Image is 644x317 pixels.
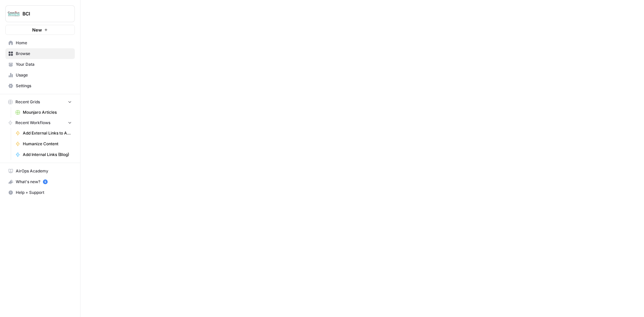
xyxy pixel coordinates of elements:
button: Workspace: BCI [5,5,75,22]
div: What's new? [6,177,74,187]
span: Browse [16,51,72,57]
a: Your Data [5,59,75,70]
a: Mounjaro Articles [12,107,75,118]
a: Settings [5,81,75,91]
span: Usage [16,72,72,78]
a: Add Internal Links (Blog) [12,149,75,160]
text: 5 [44,180,46,183]
span: Help + Support [16,190,72,196]
a: Usage [5,70,75,81]
button: Recent Grids [5,97,75,107]
a: Humanize Content [12,139,75,149]
span: BCI [22,10,63,17]
button: Help + Support [5,187,75,198]
span: Settings [16,83,72,89]
span: Mounjaro Articles [23,109,72,115]
a: AirOps Academy [5,166,75,176]
span: New [32,27,42,33]
a: 5 [43,179,48,184]
a: Browse [5,48,75,59]
a: Add External Links to Article [12,128,75,139]
a: Home [5,38,75,48]
span: Humanize Content [23,141,72,147]
span: Your Data [16,61,72,67]
span: Add Internal Links (Blog) [23,152,72,158]
button: New [5,25,75,35]
img: BCI Logo [8,8,20,20]
span: Add External Links to Article [23,130,72,136]
span: AirOps Academy [16,168,72,174]
span: Recent Grids [15,99,40,105]
button: What's new? 5 [5,176,75,187]
span: Recent Workflows [15,120,50,126]
button: Recent Workflows [5,118,75,128]
span: Home [16,40,72,46]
